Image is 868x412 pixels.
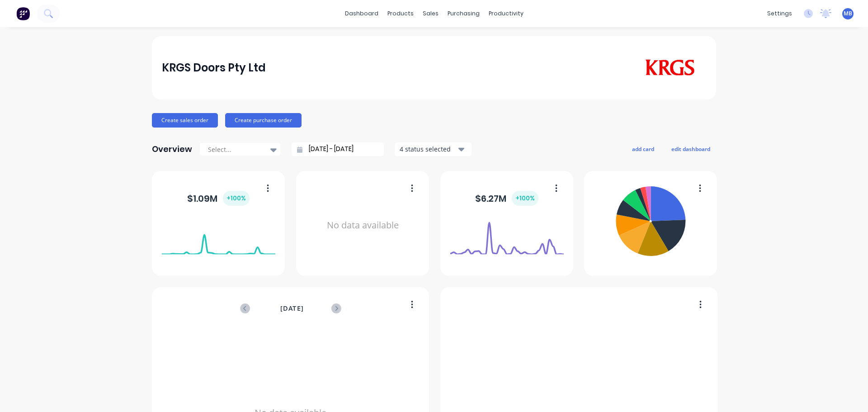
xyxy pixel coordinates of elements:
[512,191,538,206] div: + 100 %
[225,113,302,128] button: Create purchase order
[395,142,472,156] button: 4 status selected
[223,191,250,206] div: + 100 %
[340,7,383,20] a: dashboard
[152,113,218,128] button: Create sales order
[306,183,420,268] div: No data available
[665,143,716,155] button: edit dashboard
[187,191,250,206] div: $ 1.09M
[844,9,852,18] span: MB
[280,303,304,313] span: [DATE]
[162,59,266,77] div: KRGS Doors Pty Ltd
[763,7,797,20] div: settings
[400,144,457,154] div: 4 status selected
[16,7,30,20] img: Factory
[626,143,660,155] button: add card
[475,191,538,206] div: $ 6.27M
[443,7,484,20] div: purchasing
[152,140,192,158] div: Overview
[643,59,697,76] img: KRGS Doors Pty Ltd
[484,7,528,20] div: productivity
[383,7,418,20] div: products
[418,7,443,20] div: sales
